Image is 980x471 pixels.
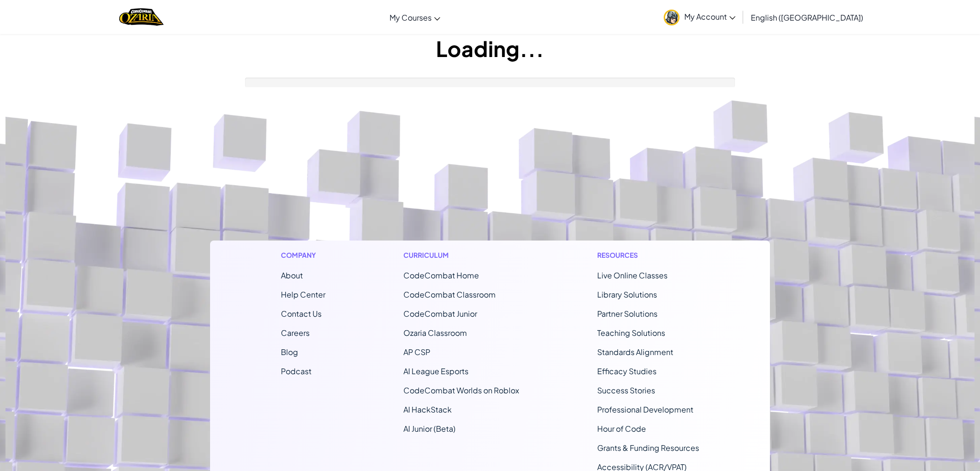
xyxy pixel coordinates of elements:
[119,7,164,27] a: Ozaria by CodeCombat logo
[281,366,312,376] a: Podcast
[281,328,310,338] a: Careers
[281,250,325,260] h1: Company
[751,12,863,23] span: English ([GEOGRAPHIC_DATA])
[281,309,322,319] span: Contact Us
[390,12,432,23] span: My Courses
[403,328,467,338] a: Ozaria Classroom
[597,366,657,376] a: Efficacy Studies
[597,404,693,414] a: Professional Development
[597,270,668,280] a: Live Online Classes
[403,309,477,319] a: CodeCombat Junior
[403,424,456,434] a: AI Junior (Beta)
[403,385,519,395] a: CodeCombat Worlds on Roblox
[281,347,298,357] a: Blog
[597,385,655,395] a: Success Stories
[403,250,519,260] h1: Curriculum
[403,347,430,357] a: AP CSP
[597,250,699,260] h1: Resources
[119,7,164,27] img: Home
[659,2,740,32] a: My Account
[597,443,699,453] a: Grants & Funding Resources
[746,4,868,30] a: English ([GEOGRAPHIC_DATA])
[403,366,468,376] a: AI League Esports
[597,289,657,299] a: Library Solutions
[281,289,325,299] a: Help Center
[403,270,479,280] span: CodeCombat Home
[281,270,303,280] a: About
[597,424,646,434] a: Hour of Code
[385,4,445,30] a: My Courses
[597,347,673,357] a: Standards Alignment
[684,11,735,22] span: My Account
[403,289,496,299] a: CodeCombat Classroom
[664,10,679,25] img: avatar
[597,328,665,338] a: Teaching Solutions
[597,309,657,319] a: Partner Solutions
[403,404,452,414] a: AI HackStack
